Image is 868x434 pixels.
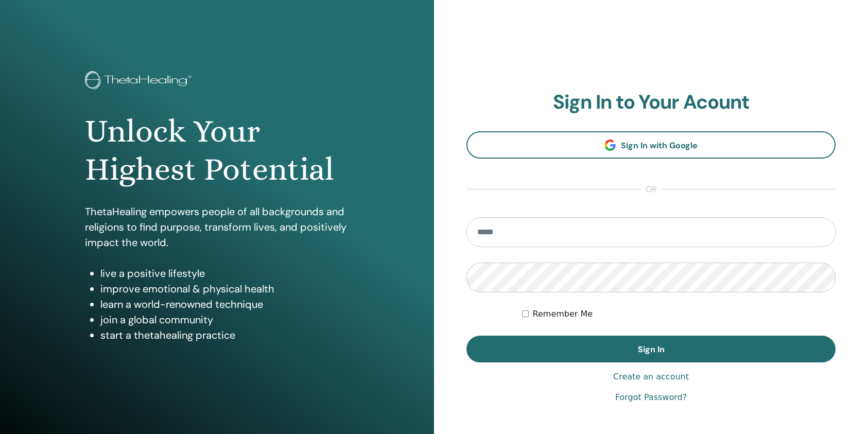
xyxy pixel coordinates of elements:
[615,391,687,404] a: Forgot Password?
[522,308,836,320] div: Keep me authenticated indefinitely or until I manually logout
[621,140,698,151] span: Sign In with Google
[466,131,836,159] a: Sign In with Google
[613,371,689,383] a: Create an account
[100,327,349,343] li: start a thetahealing practice
[638,344,665,355] span: Sign In
[85,112,349,189] h1: Unlock Your Highest Potential
[100,266,349,281] li: live a positive lifestyle
[100,312,349,327] li: join a global community
[466,91,836,114] h2: Sign In to Your Acount
[640,183,662,196] span: or
[466,336,836,362] button: Sign In
[533,308,593,320] label: Remember Me
[85,204,349,250] p: ThetaHealing empowers people of all backgrounds and religions to find purpose, transform lives, a...
[100,281,349,297] li: improve emotional & physical health
[100,297,349,312] li: learn a world-renowned technique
